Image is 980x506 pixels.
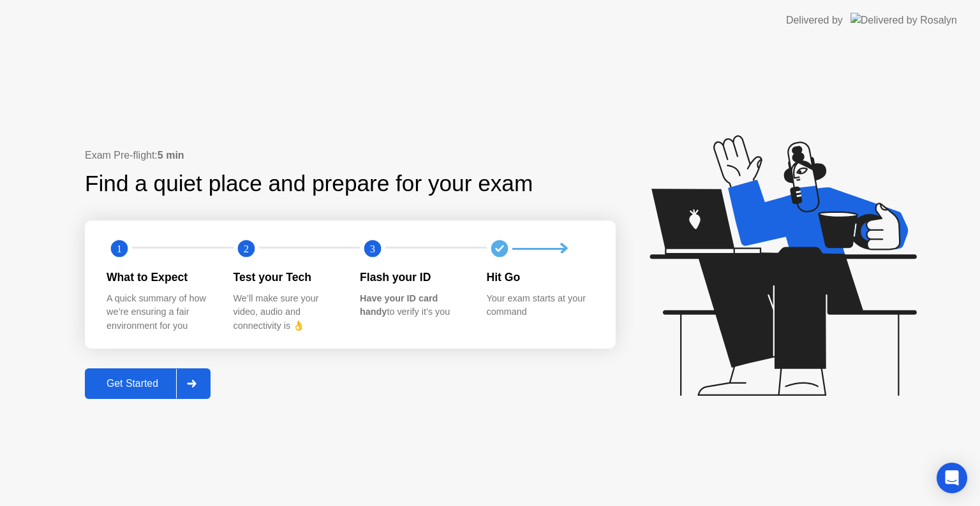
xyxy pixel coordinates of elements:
b: Have your ID card handy [360,293,438,317]
div: What to Expect [107,269,213,286]
div: to verify it’s you [360,292,466,319]
b: 5 min [158,150,184,161]
div: A quick summary of how we’re ensuring a fair environment for you [107,292,213,333]
div: Find a quiet place and prepare for your exam [85,167,535,201]
div: We’ll make sure your video, audio and connectivity is 👌 [234,292,340,333]
div: Delivered by [786,13,843,28]
div: Hit Go [487,269,593,286]
img: Delivered by Rosalyn [850,13,957,27]
div: Exam Pre-flight: [85,148,616,163]
div: Your exam starts at your command [487,292,593,319]
div: Flash your ID [360,269,466,286]
text: 3 [370,243,375,255]
div: Test your Tech [234,269,340,286]
div: Open Intercom Messenger [937,463,967,493]
div: Get Started [89,378,176,389]
button: Get Started [85,368,211,399]
text: 1 [117,243,122,255]
text: 2 [243,243,248,255]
